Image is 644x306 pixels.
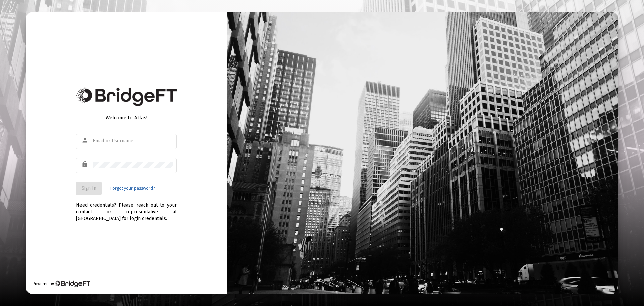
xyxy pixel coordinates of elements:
input: Email or Username [93,138,173,144]
mat-icon: person [81,136,89,144]
div: Welcome to Atlas! [76,114,177,121]
mat-icon: lock [81,160,89,168]
a: Forgot your password? [110,185,155,192]
img: Bridge Financial Technology Logo [76,87,177,106]
div: Need credentials? Please reach out to your contact or representative at [GEOGRAPHIC_DATA] for log... [76,195,177,222]
span: Sign In [82,185,96,191]
div: Powered by [33,280,90,287]
img: Bridge Financial Technology Logo [55,280,90,287]
button: Sign In [76,182,102,195]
